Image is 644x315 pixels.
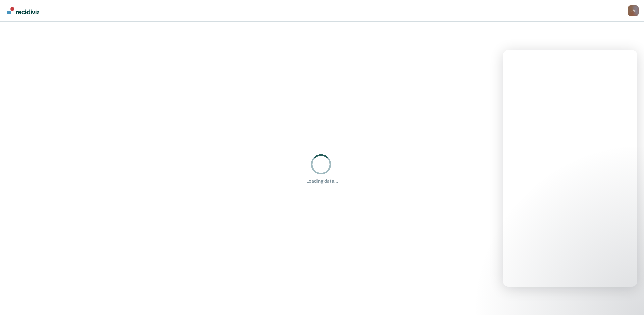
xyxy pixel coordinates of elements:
[621,292,637,308] iframe: Intercom live chat
[628,5,639,16] button: Profile dropdown button
[628,5,639,16] div: J M
[503,50,637,287] iframe: Intercom live chat
[7,7,39,14] img: Recidiviz
[306,178,338,184] div: Loading data...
